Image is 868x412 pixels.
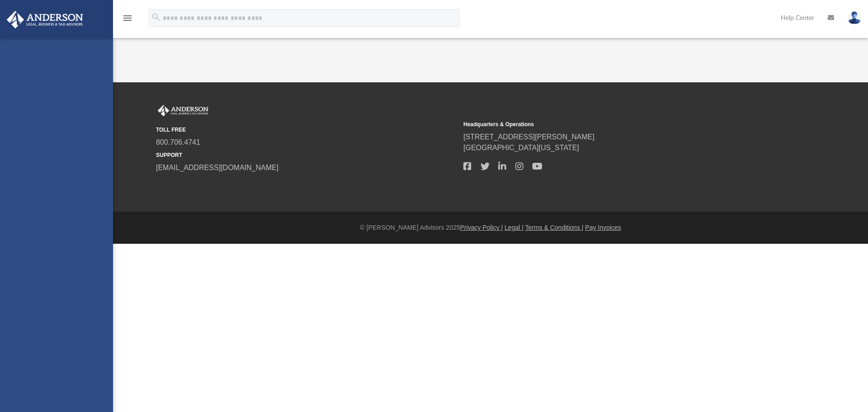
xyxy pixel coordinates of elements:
a: menu [122,17,133,24]
a: [STREET_ADDRESS][PERSON_NAME] [463,133,594,141]
img: Anderson Advisors Platinum Portal [156,105,210,117]
a: [EMAIL_ADDRESS][DOMAIN_NAME] [156,164,278,171]
a: Legal | [505,224,524,231]
a: 800.706.4741 [156,138,200,146]
img: Anderson Advisors Platinum Portal [4,11,86,28]
a: Terms & Conditions | [525,224,584,231]
div: © [PERSON_NAME] Advisors 2025 [113,223,868,232]
small: Headquarters & Operations [463,120,764,128]
a: Privacy Policy | [460,224,503,231]
a: [GEOGRAPHIC_DATA][US_STATE] [463,144,579,152]
img: User Pic [848,11,861,24]
i: search [151,12,161,22]
i: menu [122,13,133,24]
small: SUPPORT [156,151,457,159]
a: Pay Invoices [585,224,621,231]
small: TOLL FREE [156,126,457,134]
